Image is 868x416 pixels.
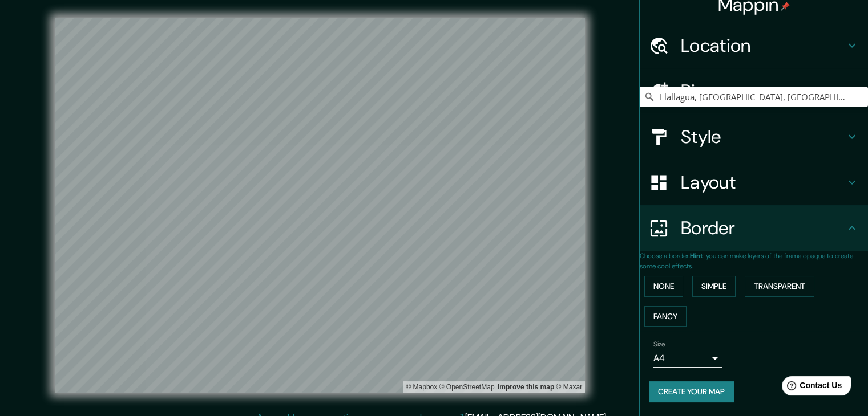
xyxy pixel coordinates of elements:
[640,160,868,205] div: Layout
[681,34,845,57] h4: Location
[55,18,585,393] canvas: Map
[653,340,665,349] label: Size
[690,251,703,260] b: Hint
[640,23,868,68] div: Location
[649,381,734,402] button: Create your map
[745,276,814,297] button: Transparent
[640,114,868,160] div: Style
[766,372,855,403] iframe: Help widget launcher
[640,87,868,107] input: Pick your city or area
[640,68,868,114] div: Pins
[439,383,495,391] a: OpenStreetMap
[681,217,845,239] h4: Border
[781,2,790,11] img: pin-icon.png
[681,171,845,194] h4: Layout
[681,80,845,103] h4: Pins
[498,383,554,391] a: Map feedback
[692,276,736,297] button: Simple
[406,383,437,391] a: Mapbox
[640,251,868,271] p: Choose a border. : you can make layers of the frame opaque to create some cool effects.
[644,306,687,327] button: Fancy
[640,205,868,251] div: Border
[644,276,683,297] button: None
[556,383,582,391] a: Maxar
[681,125,845,148] h4: Style
[653,349,722,368] div: A4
